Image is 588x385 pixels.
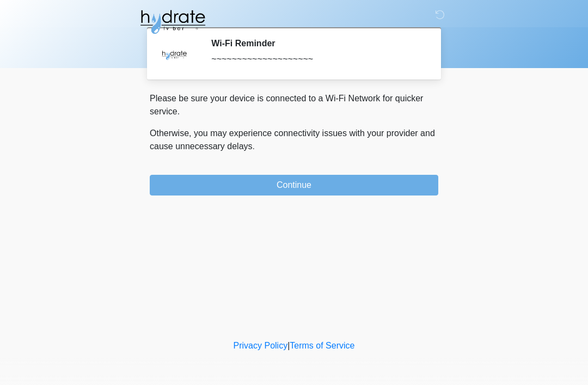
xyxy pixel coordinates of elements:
img: Agent Avatar [158,38,191,71]
a: | [287,341,290,350]
a: Terms of Service [290,341,354,350]
p: Please be sure your device is connected to a Wi-Fi Network for quicker service. [150,92,438,118]
a: Privacy Policy [234,341,288,350]
p: Otherwise, you may experience connectivity issues with your provider and cause unnecessary delays [150,127,438,153]
div: ~~~~~~~~~~~~~~~~~~~~ [211,53,422,66]
button: Continue [150,175,438,195]
img: Hydrate IV Bar - Fort Collins Logo [139,8,206,35]
span: . [253,142,255,151]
